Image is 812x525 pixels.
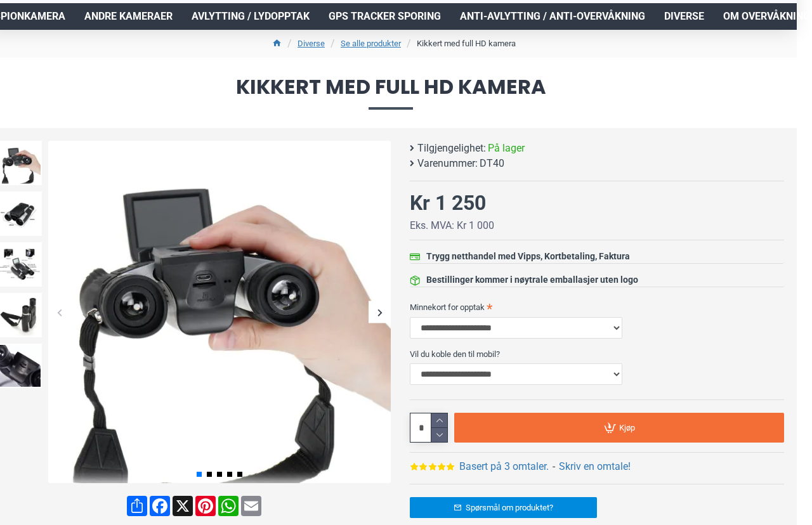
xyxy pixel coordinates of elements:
a: GPS Tracker Sporing [319,3,450,30]
div: Previous slide [48,301,70,323]
img: Kikkert med full HD kamera - SpyGadgets.no [48,141,391,483]
a: Pinterest [194,496,217,516]
span: DT40 [480,156,504,171]
span: Go to slide 5 [237,472,242,477]
span: Go to slide 4 [227,472,232,477]
a: Email [240,496,263,516]
a: Avlytting / Lydopptak [182,3,319,30]
div: Next slide [369,301,391,323]
span: Anti-avlytting / Anti-overvåkning [460,9,645,24]
b: Varenummer: [417,156,478,171]
a: Skriv en omtale! [559,459,631,474]
span: GPS Tracker Sporing [329,9,441,24]
span: Go to slide 3 [217,472,222,477]
a: Facebook [148,496,171,516]
a: Share [126,496,148,516]
span: Andre kameraer [84,9,173,24]
a: Basert på 3 omtaler. [459,459,549,474]
span: Go to slide 1 [197,472,202,477]
span: Go to slide 2 [207,472,212,477]
a: Se alle produkter [341,37,401,50]
b: Tilgjengelighet: [417,141,486,156]
a: Diverse [298,37,325,50]
a: WhatsApp [217,496,240,516]
label: Minnekort for opptak [410,297,784,317]
a: Anti-avlytting / Anti-overvåkning [450,3,655,30]
a: Diverse [655,3,714,30]
a: Spørsmål om produktet? [410,497,597,518]
span: På lager [488,141,525,156]
a: Andre kameraer [75,3,182,30]
span: Avlytting / Lydopptak [192,9,310,24]
div: Bestillinger kommer i nøytrale emballasjer uten logo [426,273,638,287]
span: Kjøp [619,424,635,432]
a: X [171,496,194,516]
div: Trygg netthandel med Vipps, Kortbetaling, Faktura [426,250,630,263]
div: Kr 1 250 [410,188,486,218]
span: Diverse [664,9,704,24]
label: Vil du koble den til mobil? [410,344,784,364]
b: - [553,460,555,472]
